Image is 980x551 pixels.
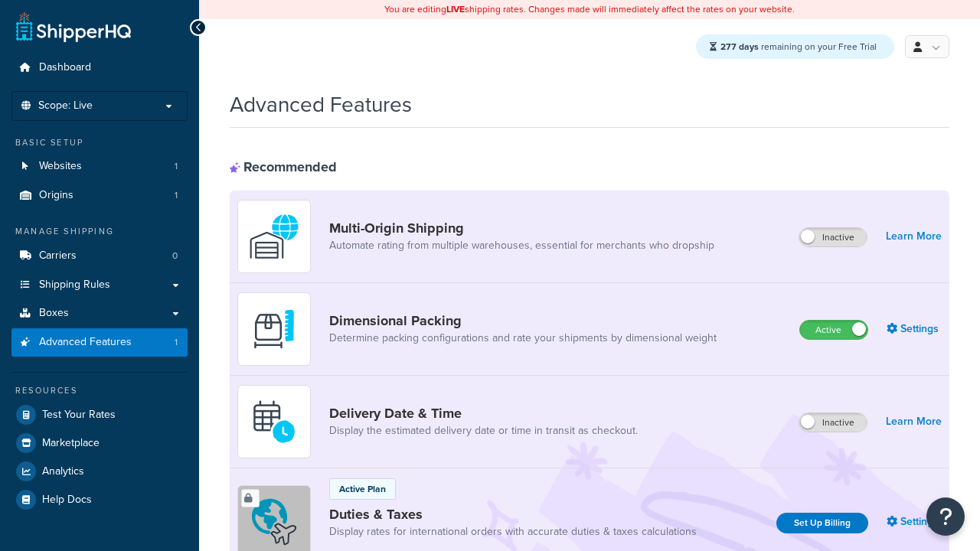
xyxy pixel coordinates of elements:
[11,299,188,328] a: Boxes
[799,413,867,432] label: Inactive
[11,152,188,181] a: Websites1
[329,423,638,439] a: Display the estimated delivery date or time in transit as checkout.
[11,328,188,357] li: Advanced Features
[329,238,714,253] a: Automate rating from multiple warehouses, essential for merchants who dropship
[329,506,697,523] a: Duties & Taxes
[42,465,84,478] span: Analytics
[926,497,965,536] button: Open Resource Center
[247,395,301,448] img: gfkeb5ejjkALwAAAABJRU5ErkJggg==
[887,318,942,340] a: Settings
[11,384,188,397] div: Resources
[886,411,942,432] a: Learn More
[39,279,110,292] span: Shipping Rules
[172,249,178,262] span: 0
[11,271,188,299] a: Shipping Rules
[329,220,714,236] a: Multi-Origin Shipping
[776,513,868,533] a: Set Up Billing
[39,307,69,320] span: Boxes
[38,99,93,112] span: Scope: Live
[11,401,188,429] a: Test Your Rates
[329,312,717,329] a: Dimensional Packing
[11,152,188,181] li: Websites
[446,2,465,16] b: LIVE
[886,226,942,247] a: Learn More
[329,405,638,422] a: Delivery Date & Time
[42,494,92,507] span: Help Docs
[329,331,717,346] a: Determine packing configurations and rate your shipments by dimensional weight
[11,181,188,210] a: Origins1
[800,321,867,339] label: Active
[175,336,178,349] span: 1
[42,437,100,450] span: Marketplace
[720,40,877,54] span: remaining on your Free Trial
[887,511,942,533] a: Settings
[11,429,188,457] a: Marketplace
[11,242,188,270] li: Carriers
[11,181,188,210] li: Origins
[11,136,188,149] div: Basic Setup
[247,302,301,356] img: DTVBYsAAAAAASUVORK5CYII=
[11,328,188,357] a: Advanced Features1
[39,160,82,173] span: Websites
[329,524,697,540] a: Display rates for international orders with accurate duties & taxes calculations
[339,482,386,496] p: Active Plan
[11,458,188,485] a: Analytics
[11,225,188,238] div: Manage Shipping
[11,242,188,270] a: Carriers0
[720,40,759,54] strong: 277 days
[230,90,412,119] h1: Advanced Features
[230,158,337,175] div: Recommended
[39,249,77,262] span: Carriers
[175,160,178,173] span: 1
[42,409,116,422] span: Test Your Rates
[39,189,73,202] span: Origins
[39,61,91,74] span: Dashboard
[799,228,867,246] label: Inactive
[11,54,188,82] a: Dashboard
[39,336,132,349] span: Advanced Features
[247,210,301,263] img: WatD5o0RtDAAAAAElFTkSuQmCC
[175,189,178,202] span: 1
[11,486,188,514] a: Help Docs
